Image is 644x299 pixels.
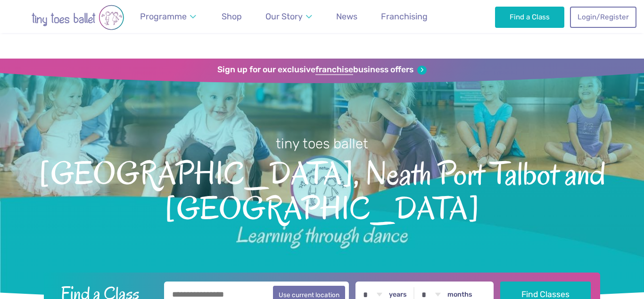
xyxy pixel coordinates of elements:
span: News [336,11,357,21]
span: [GEOGRAPHIC_DATA], Neath Port Talbot and [GEOGRAPHIC_DATA] [17,153,627,226]
label: years [389,290,407,299]
a: Programme [136,6,201,27]
a: Sign up for our exclusivefranchisebusiness offers [217,65,426,75]
span: Programme [140,11,187,21]
label: months [447,290,472,299]
a: Our Story [261,6,317,27]
a: News [332,6,362,27]
a: Find a Class [495,7,564,27]
a: Franchising [377,6,432,27]
img: tiny toes ballet [12,5,144,30]
span: Shop [222,11,242,21]
small: tiny toes ballet [276,136,368,152]
a: Shop [217,6,246,27]
strong: franchise [315,65,353,75]
span: Our Story [265,11,303,21]
a: Login/Register [570,7,636,27]
span: Franchising [381,11,428,21]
